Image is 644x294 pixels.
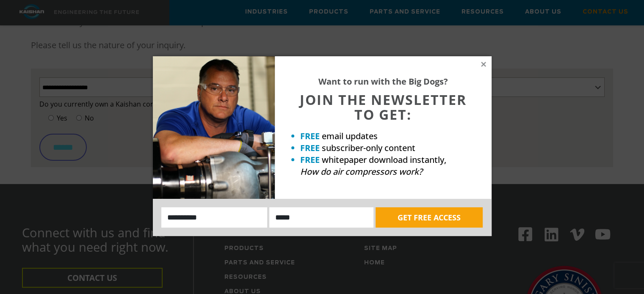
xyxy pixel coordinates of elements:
[300,130,320,142] strong: FREE
[322,130,378,142] span: email updates
[480,60,487,68] button: Close
[300,154,320,165] strong: FREE
[300,142,320,154] strong: FREE
[318,76,448,87] strong: Want to run with the Big Dogs?
[322,154,446,165] span: whitepaper download instantly,
[269,207,373,228] input: Email
[322,142,415,154] span: subscriber-only content
[161,207,268,228] input: Name:
[300,91,467,124] span: JOIN THE NEWSLETTER TO GET:
[376,207,483,228] button: GET FREE ACCESS
[300,166,423,177] em: How do air compressors work?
